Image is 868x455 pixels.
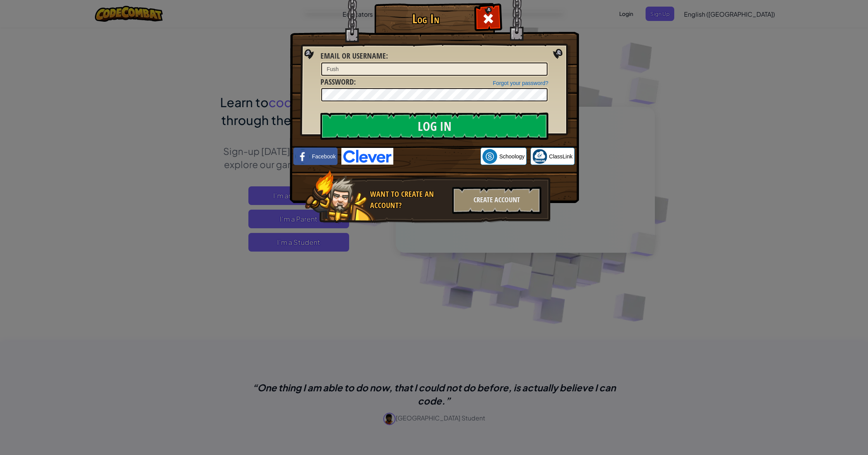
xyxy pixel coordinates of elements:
[320,76,354,87] span: Password
[370,189,448,211] div: Want to create an account?
[493,80,548,86] a: Forgot your password?
[452,187,541,214] div: Create Account
[341,148,393,165] img: clever-logo-blue.png
[393,148,480,165] iframe: Button na Mag-sign in gamit ang Google
[376,12,475,26] h1: Log In
[549,153,573,160] span: ClassLink
[499,153,524,160] span: Schoology
[320,76,356,88] label: :
[295,149,310,164] img: facebook_small.png
[482,149,497,164] img: schoology.png
[320,113,548,140] input: Log In
[312,153,336,160] span: Facebook
[320,50,388,62] label: :
[532,149,547,164] img: classlink-logo-small.png
[320,50,386,61] span: Email or Username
